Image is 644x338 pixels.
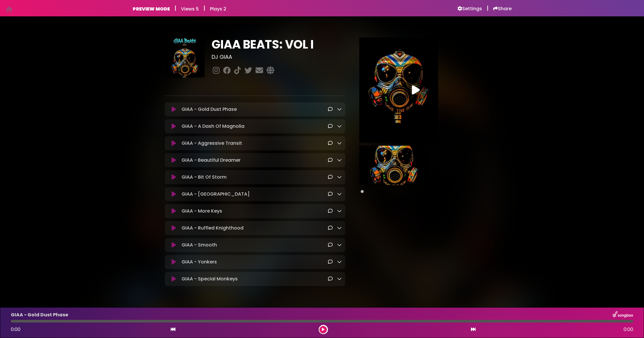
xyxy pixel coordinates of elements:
[182,225,244,232] p: GIAA - Ruffled Knighthood
[182,140,242,147] p: GIAA - Aggressive Transit
[175,5,176,12] h5: |
[182,275,238,282] p: GIAA - Special Monkeys
[487,5,488,12] h5: |
[182,258,217,265] p: GIAA - Yonkers
[165,37,205,77] img: A6NQy47OTISALlG8Foju
[457,6,482,12] a: Settings
[182,157,241,164] p: GIAA - Beautiful Dreamer
[359,146,429,185] img: EowEmcM6RBehaM9LI0B2
[181,6,199,12] h6: Views 5
[133,6,170,12] h6: PREVIEW MODE
[182,174,227,181] p: GIAA - Bit Of Storm
[359,37,438,143] img: Video Thumbnail
[210,6,226,12] h6: Plays 2
[182,191,250,198] p: GIAA - [GEOGRAPHIC_DATA]
[203,5,205,12] h5: |
[212,37,345,51] h1: GIAA BEATS: VOL I
[182,242,217,249] p: GIAA - Smooth
[182,208,222,215] p: GIAA - More Keys
[493,6,512,12] a: Share
[212,54,345,60] h3: DJ GIAA
[182,123,244,130] p: GIAA - A Dash Of Magnolia
[182,106,237,113] p: GIAA - Gold Dust Phase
